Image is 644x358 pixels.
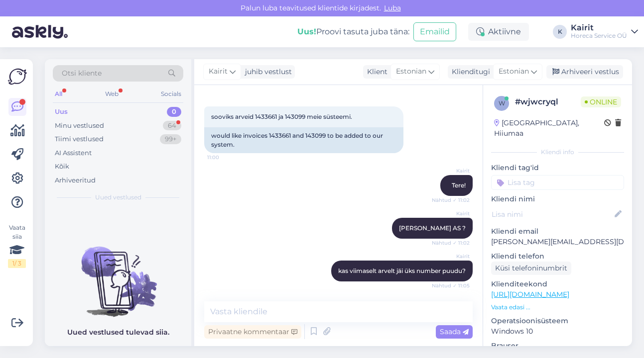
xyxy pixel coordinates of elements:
[103,88,121,100] div: Web
[491,194,624,204] p: Kliendi nimi
[55,121,104,131] div: Minu vestlused
[55,148,92,158] div: AI Assistent
[8,259,26,268] div: 1 / 3
[448,67,490,77] div: Klienditugi
[432,253,470,260] span: Kairit
[491,251,624,262] p: Kliendi telefon
[55,176,96,185] div: Arhiveeritud
[491,148,624,157] div: Kliendi info
[55,162,69,172] div: Kõik
[515,96,581,108] div: # wjwcryql
[297,27,316,36] b: Uus!
[494,118,604,139] div: [GEOGRAPHIC_DATA], Hiiumaa
[491,326,624,337] p: Windows 10
[499,99,505,107] span: w
[241,67,292,77] div: juhib vestlust
[432,196,470,204] span: Nähtud ✓ 11:02
[491,163,624,173] p: Kliendi tag'id
[571,32,627,40] div: Horeca Service OÜ
[432,239,470,247] span: Nähtud ✓ 11:02
[499,66,529,77] span: Estonian
[338,267,466,274] span: kas viimaselt arvelt jäi üks number puudu?
[491,262,571,275] div: Küsi telefoninumbrit
[491,303,624,312] p: Vaata edasi ...
[95,193,141,202] span: Uued vestlused
[413,22,456,41] button: Emailid
[204,325,301,339] div: Privaatne kommentaar
[432,282,470,289] span: Nähtud ✓ 11:05
[553,25,567,39] div: K
[571,24,638,40] a: KairitHoreca Service OÜ
[55,134,104,144] div: Tiimi vestlused
[160,134,181,144] div: 99+
[297,26,409,38] div: Proovi tasuta juba täna:
[204,127,403,153] div: would like invoices 1433661 and 143099 to be added to our system.
[167,107,181,117] div: 0
[571,24,627,32] div: Kairit
[45,229,191,318] img: No chats
[8,67,27,86] img: Askly Logo
[491,226,624,237] p: Kliendi email
[491,279,624,289] p: Klienditeekond
[492,209,613,220] input: Lisa nimi
[452,181,466,189] span: Tere!
[62,68,102,79] span: Otsi kliente
[8,223,26,268] div: Vaata siia
[491,316,624,326] p: Operatsioonisüsteem
[363,67,387,77] div: Klient
[581,96,621,107] span: Online
[491,290,569,299] a: [URL][DOMAIN_NAME]
[53,88,64,100] div: All
[399,224,466,232] span: [PERSON_NAME] AS ?
[432,167,470,175] span: Kairit
[432,210,470,217] span: Kairit
[396,66,426,77] span: Estonian
[207,154,245,161] span: 11:00
[468,23,529,41] div: Aktiivne
[491,341,624,351] p: Brauser
[381,3,404,12] span: Luba
[491,175,624,190] input: Lisa tag
[491,237,624,247] p: [PERSON_NAME][EMAIL_ADDRESS][DOMAIN_NAME]
[67,327,169,338] p: Uued vestlused tulevad siia.
[440,327,469,336] span: Saada
[163,121,181,131] div: 64
[55,107,68,117] div: Uus
[211,113,352,120] span: sooviks arveid 1433661 ja 143099 meie süsteemi.
[209,66,228,77] span: Kairit
[159,88,183,100] div: Socials
[546,65,623,79] div: Arhiveeri vestlus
